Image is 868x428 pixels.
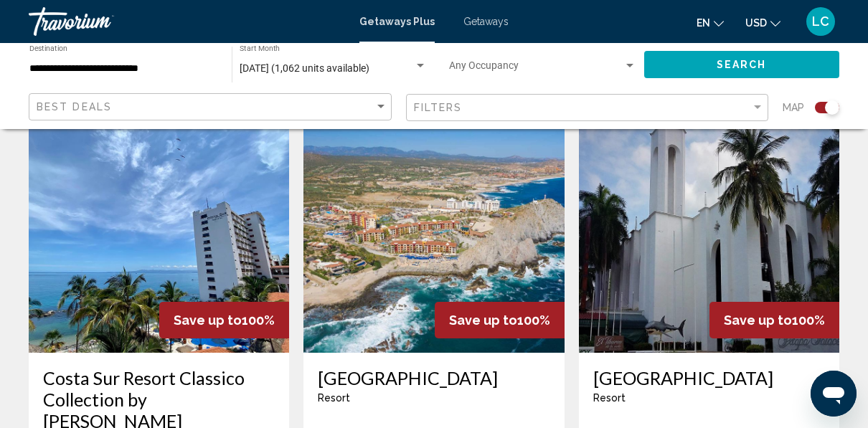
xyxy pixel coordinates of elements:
[318,392,350,404] span: Resort
[37,101,112,113] span: Best Deals
[579,123,839,353] img: ii_ixp1.jpg
[697,17,710,29] span: en
[240,62,369,74] span: [DATE] (1,062 units available)
[318,367,549,389] a: [GEOGRAPHIC_DATA]
[449,313,517,328] span: Save up to
[644,51,840,77] button: Search
[174,313,242,328] span: Save up to
[812,14,829,29] span: LC
[802,6,839,37] button: User Menu
[29,123,289,353] img: ii_cva1.jpg
[37,101,387,113] mat-select: Sort by
[717,60,767,71] span: Search
[811,371,857,417] iframe: Button to launch messaging window
[463,16,509,27] a: Getaways
[593,367,825,389] a: [GEOGRAPHIC_DATA]
[783,98,804,118] span: Map
[303,123,564,353] img: ii_hec1.jpg
[435,302,565,338] div: 100%
[724,313,792,328] span: Save up to
[593,392,626,404] span: Resort
[745,12,780,33] button: Change currency
[414,102,463,113] span: Filters
[359,16,435,27] a: Getaways Plus
[406,93,769,123] button: Filter
[159,302,289,338] div: 100%
[29,7,345,36] a: Travorium
[709,302,839,338] div: 100%
[697,12,724,33] button: Change language
[745,17,767,29] span: USD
